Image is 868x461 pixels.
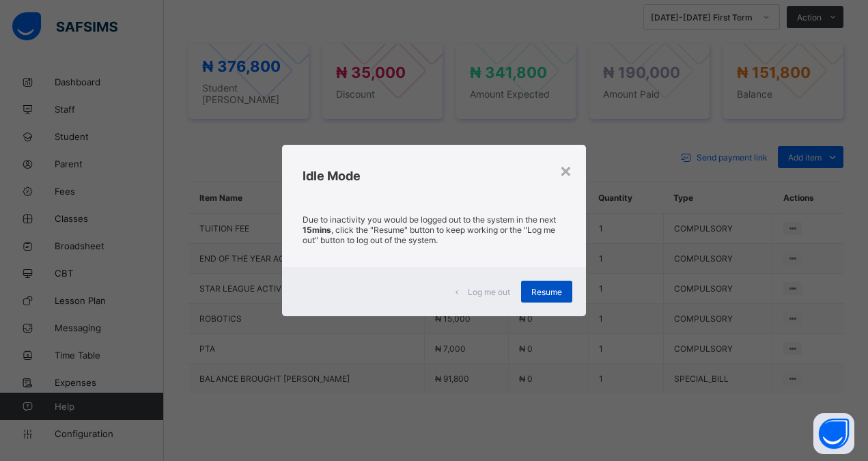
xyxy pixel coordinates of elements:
[303,214,565,245] p: Due to inactivity you would be logged out to the system in the next , click the "Resume" button t...
[531,287,562,297] span: Resume
[813,413,854,454] button: Open asap
[303,225,331,235] strong: 15mins
[468,287,510,297] span: Log me out
[303,169,565,183] h2: Idle Mode
[559,158,572,182] div: ×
